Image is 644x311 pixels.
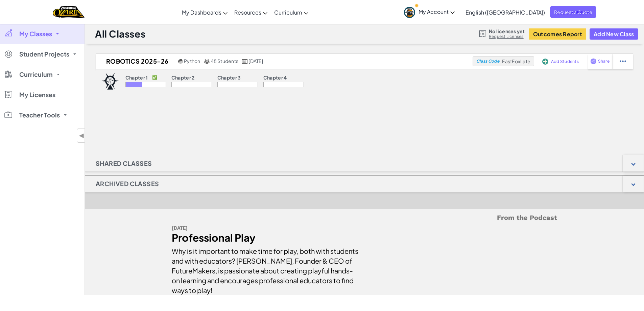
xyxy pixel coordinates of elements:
span: Add Students [551,60,579,64]
img: IconAddStudents.svg [542,59,548,65]
img: calendar.svg [242,59,248,64]
img: python.png [178,59,183,64]
span: Curriculum [274,9,302,16]
a: Request a Quote [550,6,596,18]
span: Share [598,59,610,63]
button: Outcomes Report [529,28,586,40]
span: ◀ [79,131,85,140]
h5: From the Podcast [172,213,557,223]
button: Add New Class [590,28,638,40]
img: Home [53,5,84,19]
span: Python [184,58,200,64]
span: 48 Students [211,58,239,64]
span: FastFoxLate [502,58,530,64]
p: ✅ [152,75,157,80]
a: My Account [401,1,458,23]
img: IconStudentEllipsis.svg [620,58,626,64]
span: No licenses yet [489,28,525,34]
span: Curriculum [19,71,53,77]
div: [DATE] [172,223,359,233]
h1: Shared Classes [85,155,163,172]
span: Teacher Tools [19,112,60,118]
span: My Classes [19,31,52,37]
p: Chapter 4 [263,75,287,80]
h1: All Classes [95,27,145,40]
span: My Account [419,8,455,15]
span: Resources [234,9,261,16]
img: logo [101,73,119,90]
p: Chapter 2 [171,75,195,80]
img: avatar [404,7,415,18]
p: Chapter 3 [217,75,241,80]
a: Resources [231,3,271,21]
img: IconShare_Purple.svg [590,58,597,64]
span: My Dashboards [182,9,221,16]
span: [DATE] [248,58,263,64]
a: Request Licenses [489,34,525,39]
a: Curriculum [271,3,312,21]
a: English ([GEOGRAPHIC_DATA]) [462,3,548,21]
a: My Dashboards [178,3,231,21]
img: MultipleUsers.png [204,59,210,64]
h1: Archived Classes [85,175,169,192]
span: Class Code [476,59,499,63]
span: English ([GEOGRAPHIC_DATA]) [466,9,545,16]
a: Ozaria by CodeCombat logo [53,5,84,19]
h2: Robotics 2025-26 [96,56,176,66]
a: Robotics 2025-26 Python 48 Students [DATE] [96,56,473,66]
div: Why is it important to make time for play, both with students and with educators? [PERSON_NAME], ... [172,243,359,295]
div: Professional Play [172,233,359,243]
span: My Licenses [19,92,55,98]
p: Chapter 1 [125,75,148,80]
span: Student Projects [19,51,69,57]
